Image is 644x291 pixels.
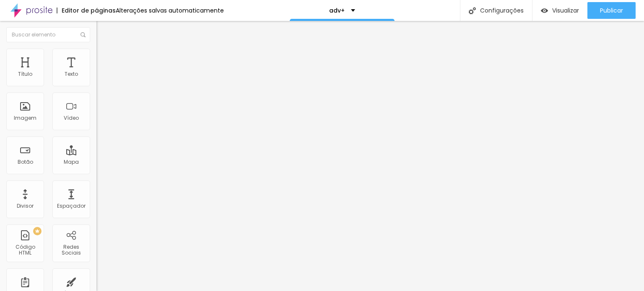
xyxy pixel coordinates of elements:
div: Divisor [17,203,34,209]
img: view-1.svg [541,7,548,14]
span: Publicar [600,7,623,14]
p: adv+ [329,8,345,13]
div: Alterações salvas automaticamente [116,8,224,13]
img: Icone [80,32,86,37]
div: Espaçador [57,203,86,209]
div: Código HTML [8,244,42,256]
input: Buscar elemento [6,27,90,42]
span: Visualizar [552,7,579,14]
iframe: Editor [96,21,644,291]
div: Vídeo [64,115,79,121]
div: Título [18,71,32,77]
div: Redes Sociais [55,244,88,256]
div: Botão [18,159,33,165]
img: Icone [469,7,476,14]
button: Visualizar [532,2,587,19]
div: Imagem [14,115,36,121]
div: Texto [65,71,78,77]
div: Mapa [64,159,79,165]
button: Publicar [587,2,636,19]
div: Editor de páginas [57,8,116,13]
